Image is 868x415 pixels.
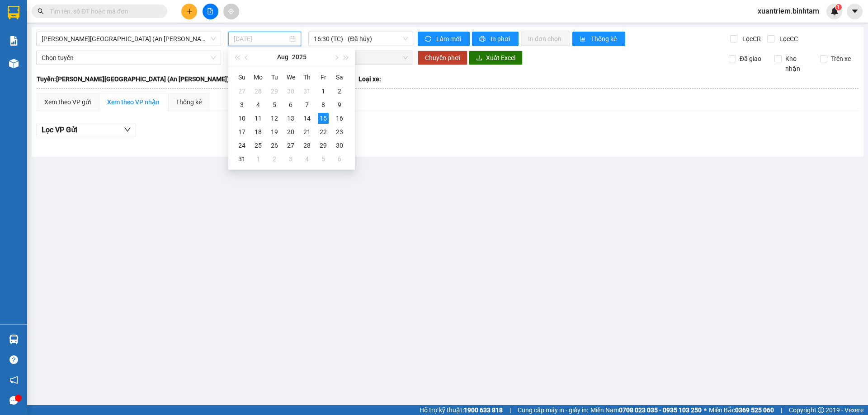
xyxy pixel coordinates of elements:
[37,75,229,83] b: Tuyến: [PERSON_NAME][GEOGRAPHIC_DATA] (An [PERSON_NAME])
[292,48,307,66] button: 2025
[250,98,266,112] td: 2025-08-04
[203,4,218,19] button: file-add
[818,407,824,413] span: copyright
[420,405,503,415] span: Hỗ trợ kỹ thuật:
[315,125,331,139] td: 2025-08-22
[250,139,266,152] td: 2025-08-25
[181,4,197,19] button: plus
[253,140,264,151] div: 25
[302,86,312,97] div: 31
[509,405,511,415] span: |
[285,126,296,137] div: 20
[830,7,839,15] img: icon-new-feature
[285,86,296,97] div: 30
[580,36,587,43] span: bar-chart
[283,125,299,139] td: 2025-08-20
[418,32,470,46] button: syncLàm mới
[851,7,859,15] span: caret-down
[331,84,348,98] td: 2025-08-02
[334,154,345,164] div: 6
[234,139,250,152] td: 2025-08-24
[285,113,296,124] div: 13
[736,54,765,64] span: Đã giao
[619,406,702,414] strong: 0708 023 035 - 0935 103 250
[186,8,193,14] span: plus
[318,86,329,97] div: 1
[269,140,280,151] div: 26
[234,70,250,84] th: Su
[42,51,216,65] span: Chọn tuyến
[283,112,299,125] td: 2025-08-13
[9,376,18,384] span: notification
[318,99,329,110] div: 8
[331,70,348,84] th: Sa
[472,32,519,46] button: printerIn phơi
[228,8,234,14] span: aim
[234,84,250,98] td: 2025-07-27
[32,32,126,49] span: BX Quảng Ngãi ĐT:
[253,154,264,164] div: 1
[591,34,618,44] span: Thống kê
[250,70,266,84] th: Mo
[4,52,17,61] span: Gửi:
[735,406,774,414] strong: 0369 525 060
[285,154,296,164] div: 3
[334,99,345,110] div: 9
[250,112,266,125] td: 2025-08-11
[521,32,570,46] button: In đơn chọn
[827,54,854,64] span: Trên xe
[331,112,348,125] td: 2025-08-16
[299,125,315,139] td: 2025-08-21
[299,112,315,125] td: 2025-08-14
[250,125,266,139] td: 2025-08-18
[776,34,799,44] span: Lọc CC
[107,97,160,107] div: Xem theo VP nhận
[318,126,329,137] div: 22
[269,113,280,124] div: 12
[782,54,813,74] span: Kho nhận
[234,125,250,139] td: 2025-08-17
[266,70,283,84] th: Tu
[253,99,264,110] div: 4
[331,98,348,112] td: 2025-08-09
[302,154,312,164] div: 4
[9,36,19,46] img: solution-icon
[236,154,247,164] div: 31
[250,152,266,166] td: 2025-09-01
[253,126,264,137] div: 18
[334,113,345,124] div: 16
[9,59,19,68] img: warehouse-icon
[479,36,487,43] span: printer
[32,5,123,30] strong: CÔNG TY CP BÌNH TÂM
[835,4,842,10] sup: 1
[334,86,345,97] div: 2
[234,152,250,166] td: 2025-08-31
[236,113,247,124] div: 10
[9,335,19,344] img: warehouse-icon
[223,4,239,19] button: aim
[283,70,299,84] th: We
[299,70,315,84] th: Th
[334,140,345,151] div: 30
[315,152,331,166] td: 2025-09-05
[266,139,283,152] td: 2025-08-26
[283,98,299,112] td: 2025-08-06
[318,113,329,124] div: 15
[418,51,467,65] button: Chuyển phơi
[234,98,250,112] td: 2025-08-03
[750,5,826,17] span: xuantriem.binhtam
[37,123,136,137] button: Lọc VP Gửi
[253,86,264,97] div: 28
[266,84,283,98] td: 2025-07-29
[299,98,315,112] td: 2025-08-07
[236,86,247,97] div: 27
[236,99,247,110] div: 3
[302,140,312,151] div: 28
[331,152,348,166] td: 2025-09-06
[4,52,132,69] span: BX [PERSON_NAME][GEOGRAPHIC_DATA][PERSON_NAME] -
[359,74,381,84] span: Loại xe:
[236,126,247,137] div: 17
[572,32,625,46] button: bar-chartThống kê
[42,32,216,46] span: Quảng Ngãi - Sài Gòn (An Sương)
[283,84,299,98] td: 2025-07-30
